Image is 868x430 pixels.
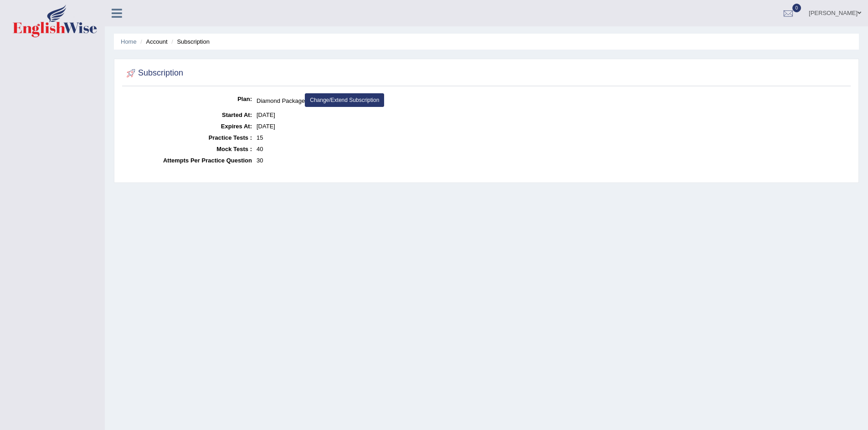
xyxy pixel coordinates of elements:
dd: 30 [257,155,848,166]
li: Subscription [169,37,210,46]
li: Account [138,37,167,46]
dt: Attempts Per Practice Question [124,155,252,166]
h2: Subscription [124,66,183,80]
dt: Started At: [124,109,252,121]
a: Home [121,38,137,45]
dd: [DATE] [257,121,848,132]
span: 0 [792,4,801,12]
dd: 40 [257,143,848,155]
dt: Practice Tests : [124,132,252,143]
dd: [DATE] [257,109,848,121]
dt: Expires At: [124,121,252,132]
dt: Plan: [124,93,252,105]
dd: 15 [257,132,848,143]
dt: Mock Tests : [124,143,252,155]
dd: Diamond Package [257,93,848,109]
a: Change/Extend Subscription [305,93,384,107]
